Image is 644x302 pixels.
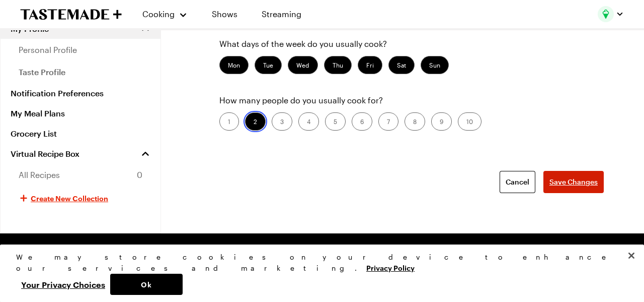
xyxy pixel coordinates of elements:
[298,112,319,131] label: 4
[272,112,292,131] label: 3
[543,171,604,193] button: Save Changes
[598,6,614,22] img: Profile picture
[219,38,604,50] p: What days of the week do you usually cook?
[1,186,160,210] button: Create New Collection
[378,112,398,131] label: 7
[245,112,266,131] label: 2
[324,56,352,74] label: Thu
[142,9,175,19] span: Cooking
[1,164,160,186] a: All Recipes0
[458,112,481,131] label: 10
[421,56,449,74] label: Sun
[16,252,619,295] div: Privacy
[219,94,604,106] p: How many people do you usually cook for?
[137,169,142,181] span: 0
[19,44,77,56] span: personal profile
[255,56,282,74] label: Tue
[549,177,598,187] span: Save Changes
[500,171,535,193] a: Cancel
[1,124,160,144] a: Grocery List
[620,245,642,267] button: Close
[1,103,160,124] a: My Meal Plans
[219,112,239,131] label: 1
[1,39,160,61] a: personal profile
[110,274,183,295] button: Ok
[219,56,249,74] label: Mon
[325,112,346,131] label: 5
[1,61,160,83] a: taste profile
[16,252,619,274] div: We may store cookies on your device to enhance our services and marketing.
[598,6,624,22] button: Profile picture
[405,112,425,131] label: 8
[11,149,79,159] span: Virtual Recipe Box
[20,9,122,20] a: To Tastemade Home Page
[431,112,452,131] label: 9
[366,263,415,272] a: More information about your privacy, opens in a new tab
[19,169,60,181] span: All Recipes
[352,112,372,131] label: 6
[288,56,318,74] label: Wed
[19,66,65,78] span: taste profile
[142,2,188,26] button: Cooking
[31,193,108,203] span: Create New Collection
[16,274,110,295] button: Your Privacy Choices
[358,56,382,74] label: Fri
[506,177,529,187] span: Cancel
[1,83,160,103] a: Notification Preferences
[388,56,415,74] label: Sat
[1,144,160,164] a: Virtual Recipe Box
